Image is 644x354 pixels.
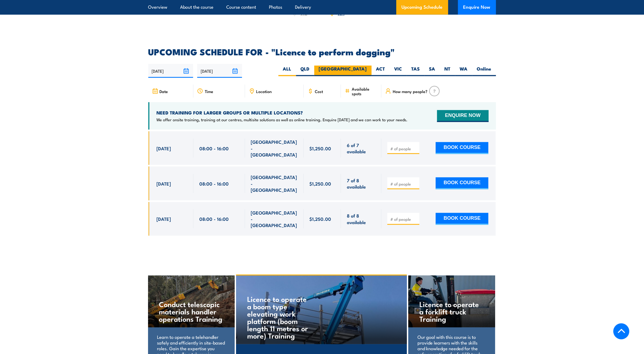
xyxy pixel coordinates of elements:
span: 08:00 - 16:00 [199,145,229,151]
span: Cost [315,89,323,94]
input: From date [148,64,193,78]
span: 6 of 7 available [347,142,375,155]
input: # of people [390,216,417,222]
label: ACT [372,66,390,76]
label: VIC [390,66,407,76]
span: 08:00 - 16:00 [199,216,229,222]
span: Location [256,89,272,94]
span: 08:00 - 16:00 [199,180,229,187]
span: Date [160,89,168,94]
span: $1,250.00 [310,145,331,151]
span: [DATE] [157,216,171,222]
span: Available spots [352,87,378,96]
label: [GEOGRAPHIC_DATA] [314,66,372,76]
span: How many people? [393,89,428,94]
button: BOOK COURSE [436,213,488,225]
button: BOOK COURSE [436,142,488,154]
label: SA [425,66,440,76]
h4: Licence to operate a boom type elevating work platform (boom length 11 metres or more) Training [247,295,311,339]
button: BOOK COURSE [436,177,488,189]
h4: NEED TRAINING FOR LARGER GROUPS OR MULTIPLE LOCATIONS? [157,110,408,116]
label: NT [440,66,455,76]
label: WA [455,66,472,76]
span: [GEOGRAPHIC_DATA] - [GEOGRAPHIC_DATA] [251,139,298,158]
h4: Licence to operate a forklift truck Training [419,300,484,322]
span: 8 of 8 available [347,212,375,225]
label: TAS [407,66,425,76]
span: [DATE] [157,145,171,151]
label: ALL [278,66,296,76]
span: [DATE] [157,180,171,187]
h2: UPCOMING SCHEDULE FOR - "Licence to perform dogging" [148,48,496,55]
span: $1,250.00 [310,216,331,222]
p: We offer onsite training, training at our centres, multisite solutions as well as online training... [157,117,408,122]
span: 7 of 8 available [347,177,375,190]
span: [GEOGRAPHIC_DATA] - [GEOGRAPHIC_DATA] [251,174,298,193]
input: To date [197,64,242,78]
span: [GEOGRAPHIC_DATA] - [GEOGRAPHIC_DATA] [251,209,298,228]
input: # of people [390,181,417,187]
span: Time [205,89,213,94]
h4: Conduct telescopic materials handler operations Training [159,300,223,322]
span: $1,250.00 [310,180,331,187]
button: ENQUIRE NOW [437,110,488,122]
input: # of people [390,146,417,151]
label: QLD [296,66,314,76]
label: Online [472,66,496,76]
